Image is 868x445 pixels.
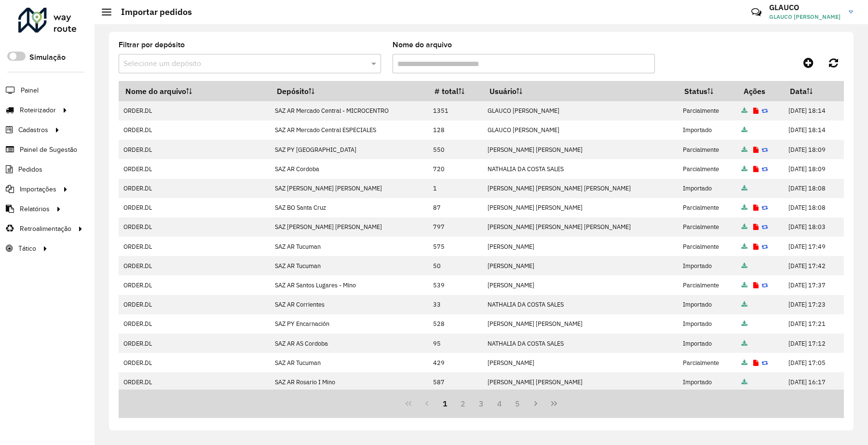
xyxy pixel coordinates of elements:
[678,256,737,275] td: Importado
[428,237,483,256] td: 575
[742,184,747,192] a: Arquivo completo
[428,140,483,159] td: 550
[270,198,428,217] td: SAZ BO Santa Cruz
[428,179,483,198] td: 1
[270,101,428,121] td: SAZ AR Mercado Central - MICROCENTRO
[119,237,270,256] td: ORDER.DL
[784,275,844,295] td: [DATE] 17:37
[761,146,768,154] a: Reimportar
[119,334,270,353] td: ORDER.DL
[270,275,428,295] td: SAZ AR Santos Lugares - Mino
[20,145,77,155] span: Painel de Sugestão
[483,314,678,334] td: [PERSON_NAME] [PERSON_NAME]
[270,314,428,334] td: SAZ PY Encarnación
[784,256,844,275] td: [DATE] 17:42
[20,204,50,214] span: Relatórios
[270,81,428,101] th: Depósito
[119,39,185,51] label: Filtrar por depósito
[119,217,270,237] td: ORDER.DL
[270,159,428,178] td: SAZ AR Cordoba
[678,81,737,101] th: Status
[119,353,270,372] td: ORDER.DL
[119,275,270,295] td: ORDER.DL
[753,359,759,367] a: Exibir log de erros
[20,105,56,115] span: Roteirizador
[742,107,747,115] a: Arquivo completo
[483,353,678,372] td: [PERSON_NAME]
[761,223,768,231] a: Reimportar
[678,334,737,353] td: Importado
[678,159,737,178] td: Parcialmente
[119,198,270,217] td: ORDER.DL
[784,198,844,217] td: [DATE] 18:08
[472,394,490,413] button: 3
[742,146,747,154] a: Arquivo completo
[428,275,483,295] td: 539
[784,179,844,198] td: [DATE] 18:08
[784,334,844,353] td: [DATE] 17:12
[270,256,428,275] td: SAZ AR Tucuman
[483,198,678,217] td: [PERSON_NAME] [PERSON_NAME]
[784,353,844,372] td: [DATE] 17:05
[483,295,678,314] td: NATHALIA DA COSTA SALES
[784,121,844,140] td: [DATE] 18:14
[761,203,768,212] a: Reimportar
[393,39,452,51] label: Nome do arquivo
[270,217,428,237] td: SAZ [PERSON_NAME] [PERSON_NAME]
[678,140,737,159] td: Parcialmente
[483,372,678,391] td: [PERSON_NAME] [PERSON_NAME]
[119,140,270,159] td: ORDER.DL
[483,275,678,295] td: [PERSON_NAME]
[111,7,192,17] h2: Importar pedidos
[428,81,483,101] th: # total
[119,159,270,178] td: ORDER.DL
[428,256,483,275] td: 50
[761,281,768,289] a: Reimportar
[119,256,270,275] td: ORDER.DL
[490,394,509,413] button: 4
[678,179,737,198] td: Importado
[428,101,483,121] td: 1351
[119,121,270,140] td: ORDER.DL
[428,121,483,140] td: 128
[678,295,737,314] td: Importado
[119,101,270,121] td: ORDER.DL
[753,223,759,231] a: Exibir log de erros
[784,372,844,391] td: [DATE] 16:17
[20,184,56,194] span: Importações
[761,359,768,367] a: Reimportar
[678,198,737,217] td: Parcialmente
[742,203,747,212] a: Arquivo completo
[746,2,767,23] a: Contato Rápido
[428,334,483,353] td: 95
[483,140,678,159] td: [PERSON_NAME] [PERSON_NAME]
[483,159,678,178] td: NATHALIA DA COSTA SALES
[678,353,737,372] td: Parcialmente
[270,179,428,198] td: SAZ [PERSON_NAME] [PERSON_NAME]
[428,353,483,372] td: 429
[678,372,737,391] td: Importado
[742,339,747,348] a: Arquivo completo
[270,237,428,256] td: SAZ AR Tucuman
[483,217,678,237] td: [PERSON_NAME] [PERSON_NAME] [PERSON_NAME]
[527,394,545,413] button: Next Page
[784,159,844,178] td: [DATE] 18:09
[483,256,678,275] td: [PERSON_NAME]
[483,81,678,101] th: Usuário
[428,372,483,391] td: 587
[483,121,678,140] td: GLAUCO [PERSON_NAME]
[678,237,737,256] td: Parcialmente
[29,52,66,63] label: Simulação
[753,243,759,251] a: Exibir log de erros
[742,126,747,134] a: Arquivo completo
[678,121,737,140] td: Importado
[545,394,563,413] button: Last Page
[742,243,747,251] a: Arquivo completo
[742,262,747,270] a: Arquivo completo
[119,372,270,391] td: ORDER.DL
[753,203,759,212] a: Exibir log de erros
[753,146,759,154] a: Exibir log de erros
[753,281,759,289] a: Exibir log de erros
[483,179,678,198] td: [PERSON_NAME] [PERSON_NAME] [PERSON_NAME]
[483,237,678,256] td: [PERSON_NAME]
